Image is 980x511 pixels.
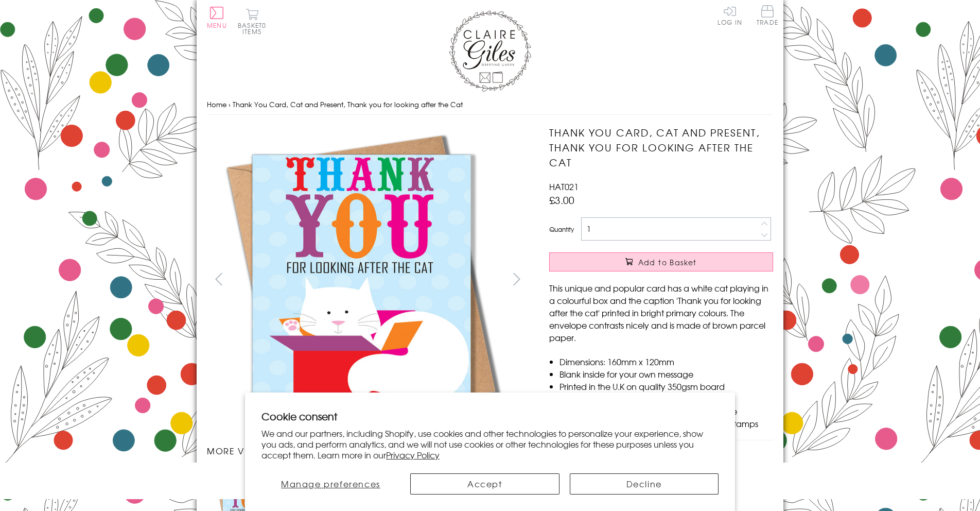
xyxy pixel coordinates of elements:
button: Add to Basket [549,252,773,271]
a: Home [207,99,226,109]
span: Thank You Card, Cat and Present, Thank you for looking after the Cat [233,99,463,109]
p: We and our partners, including Shopify, use cookies and other technologies to personalize your ex... [261,428,719,460]
span: › [229,99,231,109]
nav: breadcrumbs [207,94,773,115]
span: Add to Basket [638,257,697,267]
span: Menu [207,21,227,30]
img: Claire Giles Greetings Cards [449,10,531,92]
span: HAT021 [549,180,579,193]
li: Printed in the U.K on quality 350gsm board [559,380,773,393]
button: prev [207,267,230,291]
h1: Thank You Card, Cat and Present, Thank you for looking after the Cat [549,125,773,169]
a: Privacy Policy [386,449,440,461]
h2: Cookie consent [261,409,719,423]
button: Manage preferences [261,473,400,495]
button: Accept [410,473,559,495]
li: Blank inside for your own message [559,368,773,380]
button: Menu [207,7,227,28]
button: Decline [570,473,719,495]
span: 0 items [242,21,266,36]
span: £3.00 [549,193,574,207]
span: Trade [757,5,778,25]
a: Trade [757,5,778,27]
p: This unique and popular card has a white cat playing in a colourful box and the caption 'Thank yo... [549,282,773,344]
button: next [505,267,529,291]
li: Dimensions: 160mm x 120mm [559,355,773,368]
button: Basket0 items [238,8,266,35]
span: Manage preferences [281,478,380,490]
label: Quantity [549,225,574,234]
a: Log In [717,5,742,25]
h3: More views [207,445,529,457]
img: Thank You Card, Cat and Present, Thank you for looking after the Cat [207,125,516,434]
